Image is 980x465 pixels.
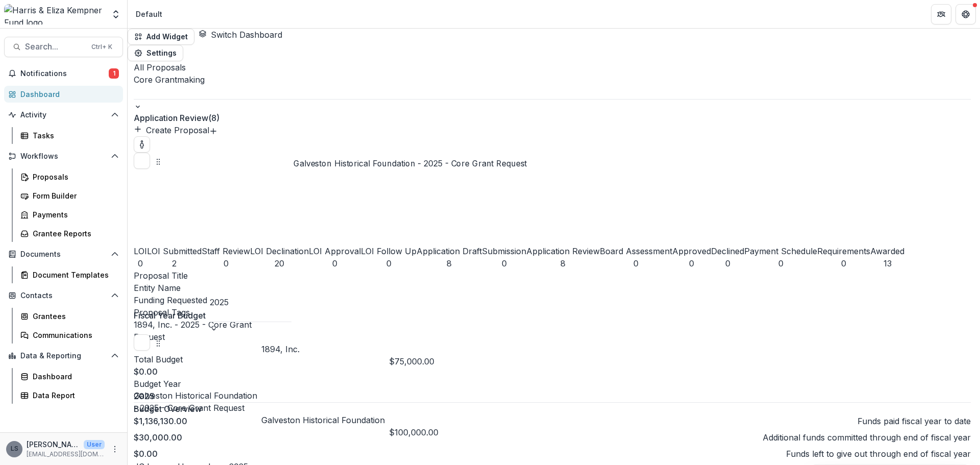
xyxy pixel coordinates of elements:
[134,294,971,306] div: Funding Requested
[134,124,209,136] button: Create Proposal
[711,257,744,270] div: 0
[4,65,123,82] button: Notifications1
[134,403,971,415] p: Budget Overview
[134,61,971,74] p: All Proposals
[33,371,115,382] div: Dashboard
[870,245,904,257] div: Awarded
[931,4,951,25] button: Partners
[870,211,904,270] button: Awarded13
[20,291,107,300] span: Contacts
[89,41,114,53] div: Ctrl + K
[4,348,123,364] button: Open Data & Reporting
[526,172,600,270] button: Application Review8
[11,446,18,452] div: Lauren Scott
[109,68,119,79] span: 1
[134,309,206,322] p: Fiscal Year Budget
[84,440,105,449] p: User
[16,327,123,344] a: Communications
[482,257,526,270] div: 0
[134,245,147,257] div: LOI
[600,245,672,257] div: Board Assessment
[4,148,123,164] button: Open Workflows
[134,378,971,390] p: Budget Year
[134,112,971,124] p: Application Review ( 8 )
[128,29,194,45] button: Add Widget
[361,189,416,270] button: LOI Follow Up0
[134,270,971,282] div: Proposal Title
[600,257,672,270] div: 0
[134,334,150,351] button: Delete card
[134,353,971,365] p: Total Budget
[4,246,123,262] button: Open Documents
[134,257,147,270] div: 0
[955,4,976,25] button: Get Help
[134,282,971,294] div: Entity Name
[526,245,600,257] div: Application Review
[4,86,123,103] a: Dashboard
[134,365,971,378] p: $0.00
[33,311,115,322] div: Grantees
[16,206,123,223] a: Payments
[134,74,971,86] div: Core Grantmaking
[134,153,150,169] button: Delete card
[817,257,870,270] div: 0
[20,352,107,360] span: Data & Reporting
[482,201,526,270] button: Submission0
[16,187,123,204] a: Form Builder
[210,296,291,308] div: 2025
[763,431,971,444] p: Additional funds committed through end of fiscal year
[134,232,147,270] button: LOI0
[309,245,361,257] div: LOI Approval
[202,197,250,270] button: Staff Review0
[817,245,870,257] div: Requirements
[199,29,282,41] button: Switch Dashboard
[16,225,123,242] a: Grantee Reports
[202,257,250,270] div: 0
[109,4,123,25] button: Open entity switcher
[33,390,115,401] div: Data Report
[672,206,711,270] button: Approved0
[132,7,166,21] nav: breadcrumb
[250,257,309,270] div: 20
[154,153,162,169] button: Drag
[361,245,416,257] div: LOI Follow Up
[309,257,361,270] div: 0
[20,250,107,259] span: Documents
[16,308,123,325] a: Grantees
[361,257,416,270] div: 0
[16,368,123,385] a: Dashboard
[672,245,711,257] div: Approved
[20,152,107,161] span: Workflows
[4,37,123,57] button: Search...
[744,172,817,270] button: Payment Schedule0
[33,130,115,141] div: Tasks
[526,257,600,270] div: 8
[147,245,202,257] div: LOI Submitted
[27,450,105,459] p: [EMAIL_ADDRESS][DOMAIN_NAME]
[33,190,115,201] div: Form Builder
[744,245,817,257] div: Payment Schedule
[711,212,744,270] button: Declined0
[870,257,904,270] div: 13
[16,266,123,283] a: Document Templates
[33,209,115,220] div: Payments
[672,257,711,270] div: 0
[309,193,361,270] button: LOI Approval0
[147,190,202,270] button: LOI Submitted2
[33,330,115,340] div: Communications
[250,245,309,257] div: LOI Declination
[416,180,482,270] button: Application Draft8
[134,448,158,460] p: $0.00
[744,257,817,270] div: 0
[711,245,744,257] div: Declined
[202,245,250,257] div: Staff Review
[4,4,105,25] img: Harris & Eliza Kempner Fund logo
[20,89,115,100] div: Dashboard
[857,415,971,427] p: Funds paid fiscal year to date
[600,173,672,270] button: Board Assessment0
[33,270,115,280] div: Document Templates
[250,186,309,270] button: LOI Declination20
